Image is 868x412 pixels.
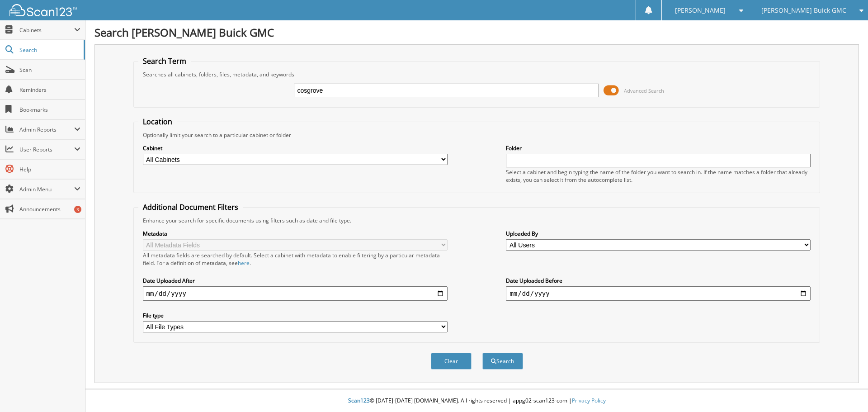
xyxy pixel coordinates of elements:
[19,166,80,173] span: Help
[138,217,816,224] div: Enhance your search for specific documents using filters such as date and file type.
[19,106,80,114] span: Bookmarks
[138,202,243,212] legend: Additional Document Filters
[19,205,80,213] span: Announcements
[431,353,472,369] button: Clear
[482,353,523,369] button: Search
[138,56,191,66] legend: Search Term
[506,144,811,152] label: Folder
[761,8,846,13] span: [PERSON_NAME] Buick GMC
[9,4,77,16] img: scan123-logo-white.svg
[624,87,664,94] span: Advanced Search
[238,259,250,267] a: here
[143,312,448,319] label: File type
[675,8,726,13] span: [PERSON_NAME]
[143,230,448,237] label: Metadata
[506,168,811,184] div: Select a cabinet and begin typing the name of the folder you want to search in. If the name match...
[19,46,79,54] span: Search
[19,26,74,34] span: Cabinets
[143,251,448,267] div: All metadata fields are searched by default. Select a cabinet with metadata to enable filtering b...
[138,71,816,78] div: Searches all cabinets, folders, files, metadata, and keywords
[143,144,448,152] label: Cabinet
[823,369,868,412] iframe: Chat Widget
[19,126,74,133] span: Admin Reports
[506,277,811,284] label: Date Uploaded Before
[94,25,859,40] h1: Search [PERSON_NAME] Buick GMC
[143,286,448,301] input: start
[19,185,74,193] span: Admin Menu
[19,66,80,74] span: Scan
[143,277,448,284] label: Date Uploaded After
[348,397,370,404] span: Scan123
[19,86,80,94] span: Reminders
[138,131,816,139] div: Optionally limit your search to a particular cabinet or folder
[138,117,177,127] legend: Location
[506,230,811,237] label: Uploaded By
[19,146,74,153] span: User Reports
[74,206,81,213] div: 3
[85,390,868,412] div: © [DATE]-[DATE] [DOMAIN_NAME]. All rights reserved | appg02-scan123-com |
[572,397,606,404] a: Privacy Policy
[506,286,811,301] input: end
